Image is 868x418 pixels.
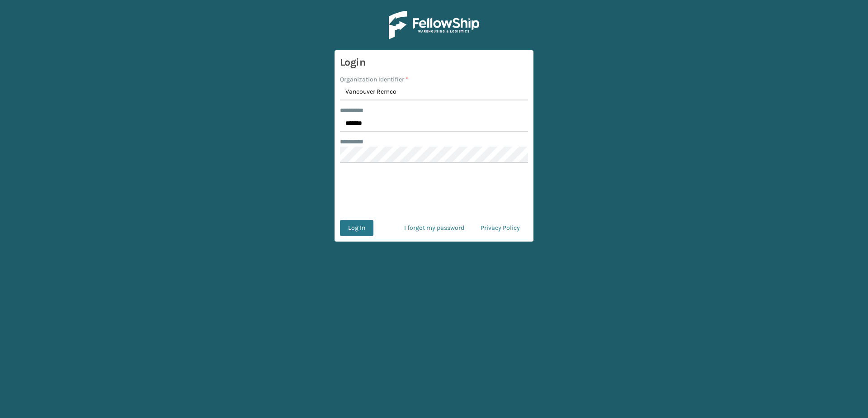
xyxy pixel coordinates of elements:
[396,220,472,236] a: I forgot my password
[389,11,479,39] img: Logo
[365,174,503,209] iframe: reCAPTCHA
[340,56,528,69] h3: Login
[340,75,408,84] label: Organization Identifier
[472,220,528,236] a: Privacy Policy
[340,220,373,236] button: Log In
